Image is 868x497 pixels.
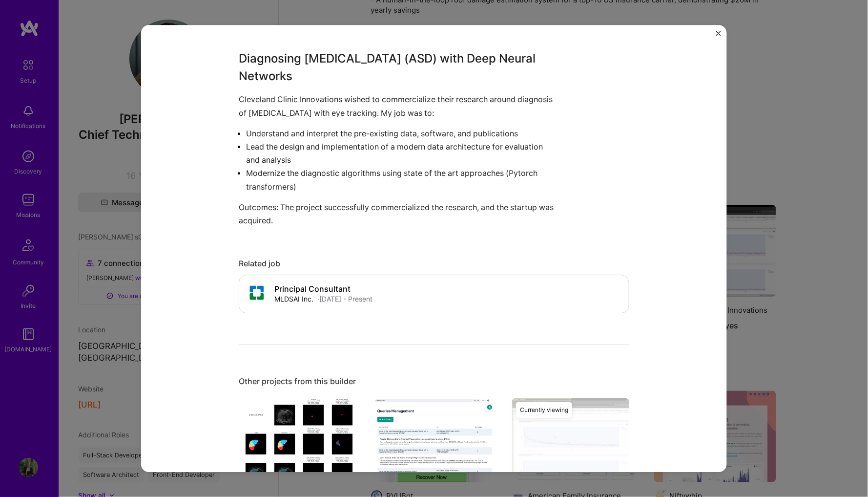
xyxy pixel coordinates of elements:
[239,93,556,120] p: Cleveland Clinic Innovations wished to commercialize their research around diagnosis of [MEDICAL_...
[512,398,629,486] img: Autism Eyes
[239,376,629,387] div: Other projects from this builder
[317,294,372,304] div: · [DATE] - Present
[239,201,556,227] p: Outcomes: The project successfully commercialized the research, and the startup was acquired.
[375,398,493,486] img: AskNewBeauty.com
[246,127,556,140] p: Understand and interpret the pre-existing data, software, and publications
[247,283,267,303] img: Company logo
[274,294,313,304] div: MLDSAI Inc.
[246,167,556,194] p: Modernize the diagnostic algorithms using state of the art approaches (Pytorch transformers)
[516,402,572,418] div: Currently viewing
[716,31,721,41] button: Close
[246,140,556,167] p: Lead the design and implementation of a modern data architecture for evaluation and analysis
[239,50,556,86] h3: Diagnosing [MEDICAL_DATA] (ASD) with Deep Neural Networks
[239,398,356,486] img: 3D Medical Image Segmentation
[274,284,372,294] h4: Principal Consultant
[239,259,629,269] div: Related job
